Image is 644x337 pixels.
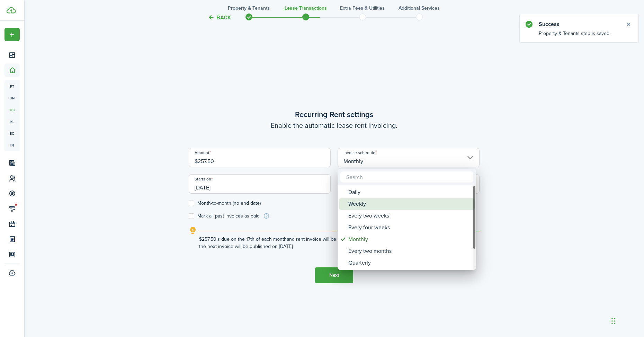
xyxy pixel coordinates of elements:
div: Every two months [348,245,471,257]
div: Every two weeks [348,210,471,222]
mbsc-wheel: Invoice schedule [338,185,476,270]
div: Monthly [348,233,471,245]
div: Every four weeks [348,222,471,233]
input: Search [340,171,473,183]
div: Daily [348,186,471,198]
div: Quarterly [348,257,471,269]
div: Weekly [348,198,471,210]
